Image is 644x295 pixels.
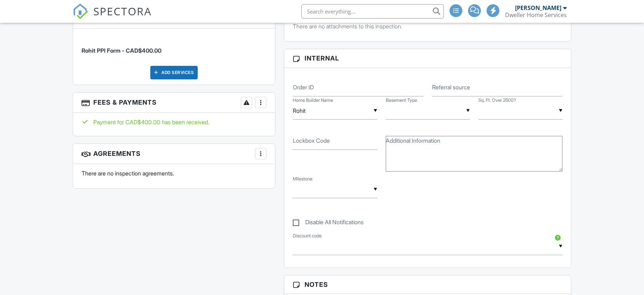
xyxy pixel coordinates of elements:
[432,83,470,91] label: Referral source
[301,4,444,19] input: Search everything...
[93,4,152,19] span: SPECTORA
[284,49,571,68] h3: Internal
[293,176,312,182] label: Milestone
[82,118,266,126] div: Payment for CAD$400.00 has been received.
[386,136,562,172] textarea: Additional Information
[505,11,567,19] div: Dweller Home Services
[386,137,440,144] label: Additional Information
[293,219,364,228] label: Disable All Notifications
[515,4,561,11] div: [PERSON_NAME]
[73,10,152,25] a: SPECTORA
[293,22,562,30] p: There are no attachments to this inspection.
[386,97,417,104] label: Basement Type
[293,137,330,144] label: Lockbox Code
[150,66,198,79] div: Add Services
[82,34,266,60] li: Service: Rohit PPI Form
[293,97,333,104] label: Home Builder Name
[73,4,88,19] img: The Best Home Inspection Software - Spectora
[478,97,516,104] label: Sq. Ft. Over 2500?
[73,93,275,113] h3: Fees & Payments
[293,132,377,150] input: Lockbox Code
[73,144,275,164] h3: Agreements
[284,275,571,294] h3: Notes
[293,83,314,91] label: Order ID
[82,169,266,177] p: There are no inspection agreements.
[293,233,322,239] label: Discount code
[82,47,161,54] span: Rohit PPI Form - CAD$400.00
